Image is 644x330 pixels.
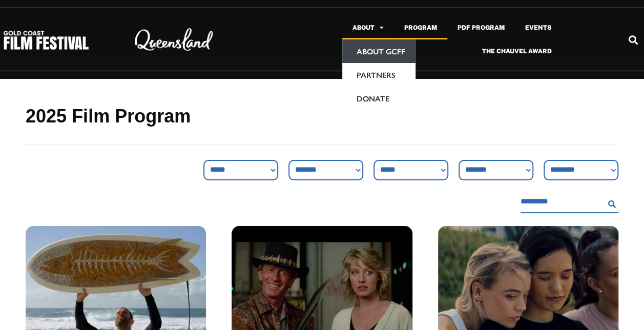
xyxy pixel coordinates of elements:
nav: Menu [285,16,562,63]
div: Search [625,32,641,49]
h2: 2025 Film Program [26,105,618,129]
a: PDF Program [447,16,515,39]
select: Venue Filter [373,160,448,180]
select: Country Filter [459,160,533,180]
a: About GCFF [342,39,416,63]
a: Events [515,16,562,39]
a: Donate [342,87,416,110]
select: Genre Filter [203,160,278,180]
select: Sort filter [288,160,363,180]
a: About [342,16,394,39]
select: Language [544,160,618,180]
input: Search Filter [521,191,604,213]
a: Partners [342,63,416,87]
a: The Chauvel Award [472,39,562,63]
a: Program [394,16,447,39]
